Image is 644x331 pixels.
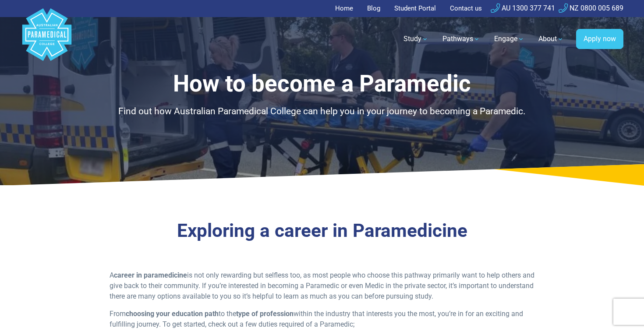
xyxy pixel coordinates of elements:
[66,105,578,119] p: Find out how Australian Paramedical College can help you in your journey to becoming a Paramedic.
[491,4,555,12] a: AU 1300 377 741
[576,29,623,49] a: Apply now
[489,27,530,51] a: Engage
[533,27,569,51] a: About
[66,70,578,98] h1: How to become a Paramedic
[236,310,294,318] strong: type of profession
[110,309,535,330] p: From to the within the industry that interests you the most, you’re in for an exciting and fulfil...
[21,17,73,61] a: Australian Paramedical College
[114,271,187,279] strong: career in paramedicine
[437,27,485,51] a: Pathways
[559,4,623,12] a: NZ 0800 005 689
[126,310,219,318] strong: choosing your education path
[398,27,434,51] a: Study
[110,270,535,302] p: A is not only rewarding but selfless too, as most people who choose this pathway primarily want t...
[66,220,578,242] h2: Exploring a career in Paramedicine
